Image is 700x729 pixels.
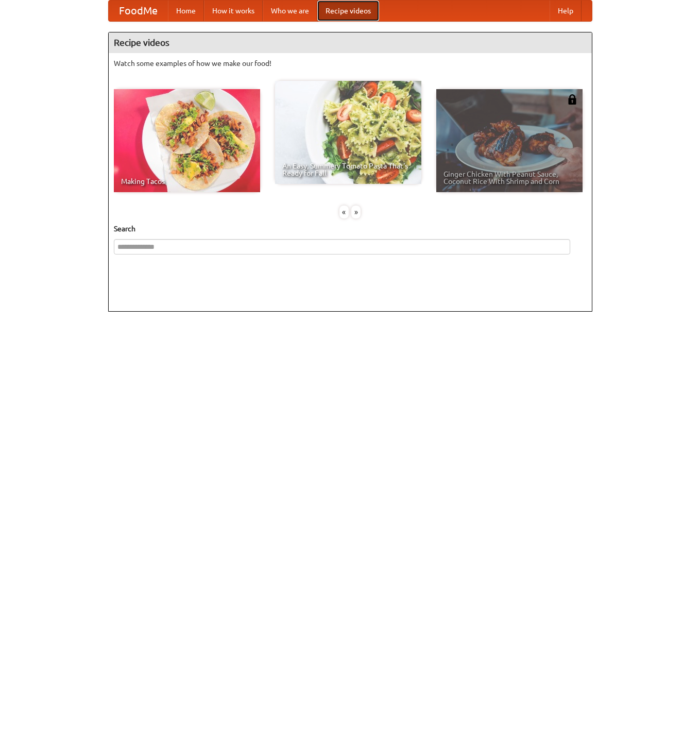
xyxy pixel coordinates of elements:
span: An Easy, Summery Tomato Pasta That's Ready for Fall [282,162,414,177]
a: How it works [204,1,263,21]
div: « [339,206,349,218]
a: Help [550,1,582,21]
div: » [351,206,361,218]
h5: Search [114,224,587,234]
a: Recipe videos [317,1,379,21]
a: Making Tacos [114,89,260,192]
p: Watch some examples of how we make our food! [114,58,587,69]
a: An Easy, Summery Tomato Pasta That's Ready for Fall [275,81,421,184]
a: FoodMe [109,1,168,21]
a: Home [168,1,204,21]
a: Who we are [263,1,317,21]
span: Making Tacos [121,178,253,185]
img: 483408.png [567,94,577,105]
h4: Recipe videos [109,32,592,53]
